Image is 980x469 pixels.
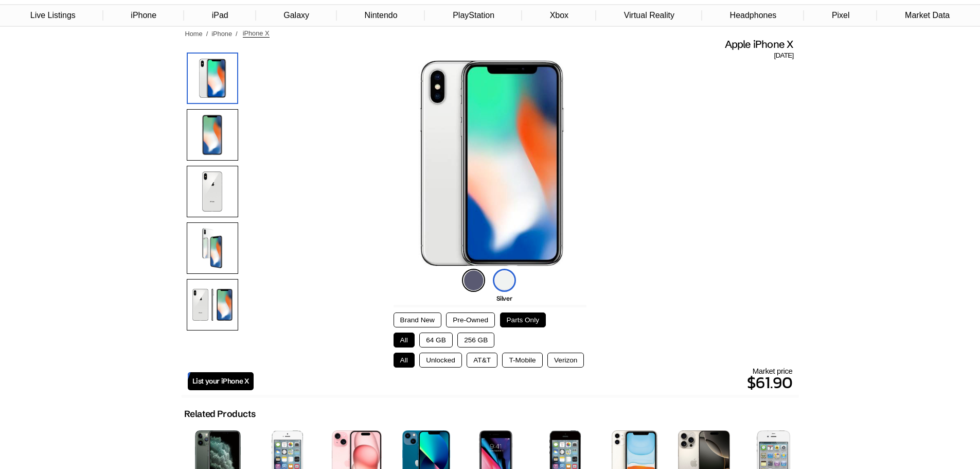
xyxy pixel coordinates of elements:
div: Market price [254,367,792,395]
a: Xbox [545,6,574,25]
button: All [394,353,415,368]
a: Nintendo [360,6,403,25]
img: Rear [187,166,238,217]
a: PlayStation [448,6,500,25]
button: AT&T [467,353,497,368]
span: / [236,30,238,38]
img: iPhone X [415,60,565,266]
a: Galaxy [278,6,314,25]
span: Apple iPhone X [725,38,794,51]
img: iPhone X [187,53,238,104]
a: iPad [207,6,234,25]
button: Brand New [394,312,441,327]
button: Parts Only [500,312,546,327]
a: Home [185,30,203,38]
span: iPhone X [243,29,270,38]
a: List your iPhone X [188,372,254,390]
a: iPhone [211,30,232,38]
button: Pre-Owned [446,312,495,327]
button: T-Mobile [502,353,542,368]
a: Pixel [827,6,855,25]
a: Headphones [725,6,782,25]
span: Silver [496,294,512,302]
img: space-gray-icon [462,269,485,292]
button: 256 GB [457,333,494,348]
img: All [187,279,238,331]
button: Verizon [547,353,584,368]
a: iPhone [126,6,162,25]
img: silver-icon [493,269,516,292]
p: $61.90 [254,370,792,395]
span: / [206,30,208,38]
a: Virtual Reality [619,6,680,25]
img: Side [187,222,238,274]
button: 64 GB [419,333,453,348]
button: Unlocked [419,353,462,368]
a: Live Listings [25,6,81,25]
img: Front [187,109,238,161]
span: List your iPhone X [192,377,250,386]
button: All [394,333,415,348]
span: [DATE] [774,51,794,60]
a: Market Data [900,6,955,25]
h2: Related Products [184,408,256,420]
